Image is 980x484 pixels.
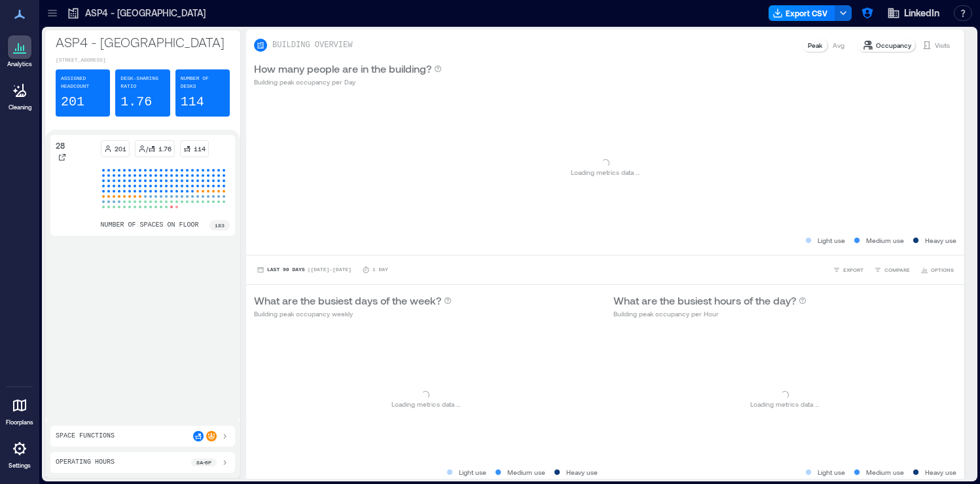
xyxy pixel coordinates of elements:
[904,7,939,20] span: LinkedIn
[372,266,388,274] p: 1 Day
[507,467,545,477] p: Medium use
[254,77,442,87] p: Building peak occupancy per Day
[750,399,819,409] p: Loading metrics data ...
[613,293,796,308] p: What are the busiest hours of the day?
[2,390,37,430] a: Floorplans
[254,61,431,77] p: How many people are in the building?
[871,263,913,276] button: COMPARE
[254,263,354,276] button: Last 90 Days |[DATE]-[DATE]
[613,308,807,319] p: Building peak occupancy per Hour
[9,103,31,111] p: Cleaning
[818,235,845,246] p: Light use
[6,419,33,426] p: Floorplans
[196,458,211,466] p: 8a - 6p
[459,467,486,477] p: Light use
[56,33,230,51] p: ASP4 - [GEOGRAPHIC_DATA]
[876,40,911,50] p: Occupancy
[61,75,105,90] p: Assigned Headcount
[254,293,441,308] p: What are the busiest days of the week?
[931,266,954,274] span: OPTIONS
[56,140,65,151] p: 28
[56,457,115,468] p: Operating Hours
[925,235,956,246] p: Heavy use
[566,467,598,477] p: Heavy use
[158,143,172,154] p: 1.76
[808,40,822,50] p: Peak
[272,40,352,50] p: BUILDING OVERVIEW
[918,263,956,276] button: OPTIONS
[3,75,36,115] a: Cleaning
[115,143,126,154] p: 201
[7,60,32,68] p: Analytics
[146,143,148,154] p: /
[866,235,904,246] p: Medium use
[935,40,950,50] p: Visits
[194,143,206,154] p: 114
[3,31,36,72] a: Analytics
[843,266,863,274] span: EXPORT
[818,467,845,477] p: Light use
[4,433,35,474] a: Settings
[884,266,910,274] span: COMPARE
[101,220,199,231] p: number of spaces on floor
[181,75,225,90] p: Number of Desks
[833,40,844,50] p: Avg
[830,263,866,276] button: EXPORT
[120,93,152,111] p: 1.76
[181,93,204,111] p: 114
[769,5,835,21] button: Export CSV
[925,467,956,477] p: Heavy use
[9,462,31,470] p: Settings
[61,93,84,111] p: 201
[215,221,225,229] p: 183
[56,56,230,64] p: [STREET_ADDRESS]
[56,431,115,441] p: Space Functions
[391,399,460,409] p: Loading metrics data ...
[120,75,164,90] p: Desk-sharing ratio
[85,7,206,20] p: ASP4 - [GEOGRAPHIC_DATA]
[571,167,640,177] p: Loading metrics data ...
[254,308,452,319] p: Building peak occupancy weekly
[883,3,943,24] button: LinkedIn
[866,467,904,477] p: Medium use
